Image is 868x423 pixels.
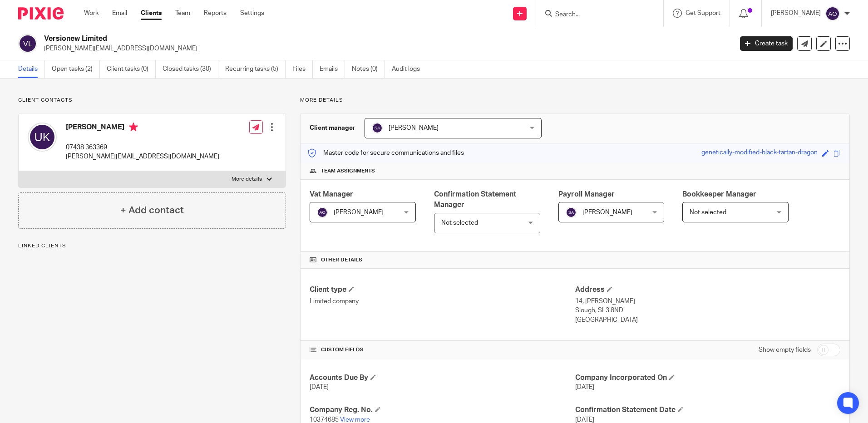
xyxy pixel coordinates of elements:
[320,60,345,78] a: Emails
[575,297,840,306] p: 14, [PERSON_NAME]
[141,9,162,18] a: Clients
[575,315,840,325] p: [GEOGRAPHIC_DATA]
[66,123,219,134] h4: [PERSON_NAME]
[175,9,190,18] a: Team
[225,60,286,78] a: Recurring tasks (5)
[575,405,840,415] h4: Confirmation Statement Date
[310,191,353,198] span: Vat Manager
[66,143,219,152] p: 07438 363369
[575,384,594,390] span: [DATE]
[558,191,615,198] span: Payroll Manager
[310,373,575,383] h4: Accounts Due By
[112,9,127,18] a: Email
[120,203,184,217] h4: + Add contact
[204,9,227,18] a: Reports
[554,11,636,19] input: Search
[372,123,383,133] img: svg%3E
[392,60,427,78] a: Audit logs
[232,176,262,183] p: More details
[310,346,575,354] h4: CUSTOM FIELDS
[310,384,329,390] span: [DATE]
[352,60,385,78] a: Notes (0)
[310,417,339,423] span: 10374685
[441,220,478,226] span: Not selected
[334,209,384,216] span: [PERSON_NAME]
[321,256,362,264] span: Other details
[340,417,370,423] a: View more
[44,34,590,44] h2: Versionew Limited
[18,97,286,104] p: Client contacts
[701,148,818,158] div: genetically-modified-black-tartan-dragon
[18,60,45,78] a: Details
[575,306,840,315] p: Slough, SL3 8ND
[18,242,286,250] p: Linked clients
[18,34,37,53] img: svg%3E
[740,36,793,51] a: Create task
[44,44,726,53] p: [PERSON_NAME][EMAIL_ADDRESS][DOMAIN_NAME]
[434,191,516,208] span: Confirmation Statement Manager
[690,209,726,216] span: Not selected
[28,123,57,152] img: svg%3E
[321,167,375,175] span: Team assignments
[292,60,313,78] a: Files
[575,285,840,295] h4: Address
[66,152,219,161] p: [PERSON_NAME][EMAIL_ADDRESS][DOMAIN_NAME]
[686,10,720,16] span: Get Support
[307,148,464,157] p: Master code for secure communications and files
[389,125,439,131] span: [PERSON_NAME]
[582,209,632,216] span: [PERSON_NAME]
[107,60,156,78] a: Client tasks (0)
[84,9,99,18] a: Work
[771,9,821,18] p: [PERSON_NAME]
[575,373,840,383] h4: Company Incorporated On
[129,123,138,132] i: Primary
[163,60,218,78] a: Closed tasks (30)
[18,7,64,20] img: Pixie
[759,345,811,354] label: Show empty fields
[566,207,577,218] img: svg%3E
[240,9,264,18] a: Settings
[300,97,850,104] p: More details
[310,297,575,306] p: Limited company
[825,6,840,21] img: svg%3E
[575,417,594,423] span: [DATE]
[310,123,355,133] h3: Client manager
[52,60,100,78] a: Open tasks (2)
[682,191,756,198] span: Bookkeeper Manager
[317,207,328,218] img: svg%3E
[310,285,575,295] h4: Client type
[310,405,575,415] h4: Company Reg. No.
